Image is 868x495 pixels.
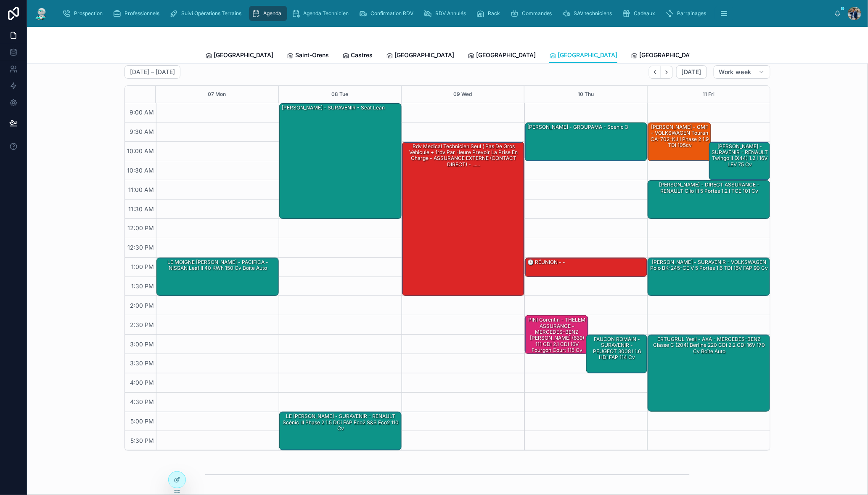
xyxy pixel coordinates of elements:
[110,6,165,21] a: Professionnels
[527,316,587,354] div: PINI Corentin - THELEM ASSURANCE - MERCEDES-BENZ [PERSON_NAME] (639) 111 CDi 2.1 CDI 16V Fourgon ...
[676,65,707,79] button: [DATE]
[639,51,699,59] span: [GEOGRAPHIC_DATA]
[454,86,472,103] button: 09 Wed
[129,263,156,270] span: 1:00 PM
[435,10,466,17] span: RDV Annulés
[128,398,156,405] span: 4:30 PM
[74,10,103,17] span: Prospection
[128,437,156,444] span: 5:30 PM
[287,48,329,64] a: Saint-Orens
[249,6,287,21] a: Agenda
[303,10,349,17] span: Agenda Technicien
[560,6,618,21] a: SAV techniciens
[402,142,524,296] div: rdv medical technicien seul ( pas de gros vehicule + 1rdv par heure prevoir la prise en charge - ...
[527,258,566,266] div: 🕒 RÉUNION - -
[525,316,588,354] div: PINI Corentin - THELEM ASSURANCE - MERCEDES-BENZ [PERSON_NAME] (639) 111 CDi 2.1 CDI 16V Fourgon ...
[127,128,156,135] span: 9:30 AM
[125,224,156,232] span: 12:00 PM
[128,379,156,386] span: 4:00 PM
[280,412,401,450] div: LE [PERSON_NAME] - SURAVENIR - RENAULT Scénic III Phase 2 1.5 dCi FAP eco2 S&S eco2 110 cv
[404,143,524,169] div: rdv medical technicien seul ( pas de gros vehicule + 1rdv par heure prevoir la prise en charge - ...
[280,104,401,218] div: [PERSON_NAME] - SURAVENIR - seat lean
[719,68,752,76] span: Work week
[527,123,629,131] div: [PERSON_NAME] - GROUPAMA - scenic 3
[128,321,156,328] span: 2:30 PM
[129,282,156,290] span: 1:30 PM
[711,143,770,169] div: [PERSON_NAME] - SURAVENIR - RENAULT Twingo II (X44) 1.2 i 16V LEV 75 cv
[649,258,769,272] div: [PERSON_NAME] - SURAVENIR - VOLKSWAGEN Polo BK-245-CE V 5 portes 1.6 TDI 16V FAP 90 cv
[634,10,656,17] span: Cadeaux
[488,10,500,17] span: Rack
[549,48,617,64] a: [GEOGRAPHIC_DATA]
[508,6,558,21] a: Commandes
[648,181,770,218] div: [PERSON_NAME] - DIRECT ASSURANCE - RENAULT Clio III 5 Portes 1.2 i TCE 101 cv
[342,48,373,64] a: Castres
[125,147,156,154] span: 10:00 AM
[620,6,662,21] a: Cadeaux
[474,6,506,21] a: Rack
[525,123,647,161] div: [PERSON_NAME] - GROUPAMA - scenic 3
[56,4,834,23] div: scrollable content
[130,68,175,76] h2: [DATE] – [DATE]
[351,51,373,59] span: Castres
[158,258,278,272] div: LE MOIGNE [PERSON_NAME] - PACIFICA - NISSAN Leaf II 40 kWh 150 cv Boîte auto
[476,51,536,59] span: [GEOGRAPHIC_DATA]
[682,68,701,76] span: [DATE]
[588,335,647,362] div: FAUCON ROMAIN - SURAVENIR - PEUGEOT 3008 I 1.6 HDi FAP 114 cv
[558,51,617,59] span: [GEOGRAPHIC_DATA]
[525,258,647,277] div: 🕒 RÉUNION - -
[128,418,156,425] span: 5:00 PM
[649,181,769,195] div: [PERSON_NAME] - DIRECT ASSURANCE - RENAULT Clio III 5 Portes 1.2 i TCE 101 cv
[649,123,710,149] div: [PERSON_NAME] - GMF - VOLKSWAGEN Touran CA-702-KJ I Phase 2 1.9 TDi 105cv
[125,167,156,174] span: 10:30 AM
[703,86,715,103] button: 11 Fri
[127,109,156,116] span: 9:00 AM
[370,10,413,17] span: Confirmation RDV
[587,335,647,373] div: FAUCON ROMAIN - SURAVENIR - PEUGEOT 3008 I 1.6 HDi FAP 114 cv
[126,205,156,213] span: 11:30 AM
[205,48,273,64] a: [GEOGRAPHIC_DATA]
[331,86,348,103] button: 08 Tue
[649,335,769,355] div: ERTUGRUL Yesil - AXA - MERCEDES-BENZ Classe C (204) Berline 220 CDi 2.2 CDI 16V 170 cv Boîte auto
[281,104,386,112] div: [PERSON_NAME] - SURAVENIR - seat lean
[295,51,329,59] span: Saint-Orens
[281,412,401,432] div: LE [PERSON_NAME] - SURAVENIR - RENAULT Scénic III Phase 2 1.5 dCi FAP eco2 S&S eco2 110 cv
[578,86,594,103] button: 10 Thu
[126,186,156,193] span: 11:00 AM
[386,48,454,64] a: [GEOGRAPHIC_DATA]
[574,10,612,17] span: SAV techniciens
[356,6,419,21] a: Confirmation RDV
[124,10,159,17] span: Professionnels
[128,341,156,348] span: 3:00 PM
[157,258,278,296] div: LE MOIGNE [PERSON_NAME] - PACIFICA - NISSAN Leaf II 40 kWh 150 cv Boîte auto
[631,48,699,64] a: [GEOGRAPHIC_DATA]
[60,6,108,21] a: Prospection
[125,244,156,251] span: 12:30 PM
[648,335,770,411] div: ERTUGRUL Yesil - AXA - MERCEDES-BENZ Classe C (204) Berline 220 CDi 2.2 CDI 16V 170 cv Boîte auto
[263,10,281,17] span: Agenda
[648,258,770,296] div: [PERSON_NAME] - SURAVENIR - VOLKSWAGEN Polo BK-245-CE V 5 portes 1.6 TDI 16V FAP 90 cv
[34,7,49,20] img: App logo
[648,123,711,161] div: [PERSON_NAME] - GMF - VOLKSWAGEN Touran CA-702-KJ I Phase 2 1.9 TDi 105cv
[677,10,707,17] span: Parrainages
[709,142,770,180] div: [PERSON_NAME] - SURAVENIR - RENAULT Twingo II (X44) 1.2 i 16V LEV 75 cv
[714,65,770,79] button: Work week
[522,10,552,17] span: Commandes
[167,6,247,21] a: Suivi Opérations Terrains
[289,6,355,21] a: Agenda Technicien
[181,10,241,17] span: Suivi Opérations Terrains
[128,302,156,309] span: 2:00 PM
[649,66,661,79] button: Back
[421,6,472,21] a: RDV Annulés
[214,51,273,59] span: [GEOGRAPHIC_DATA]
[661,66,673,79] button: Next
[468,48,536,64] a: [GEOGRAPHIC_DATA]
[394,51,454,59] span: [GEOGRAPHIC_DATA]
[663,6,712,21] a: Parrainages
[208,86,226,103] button: 07 Mon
